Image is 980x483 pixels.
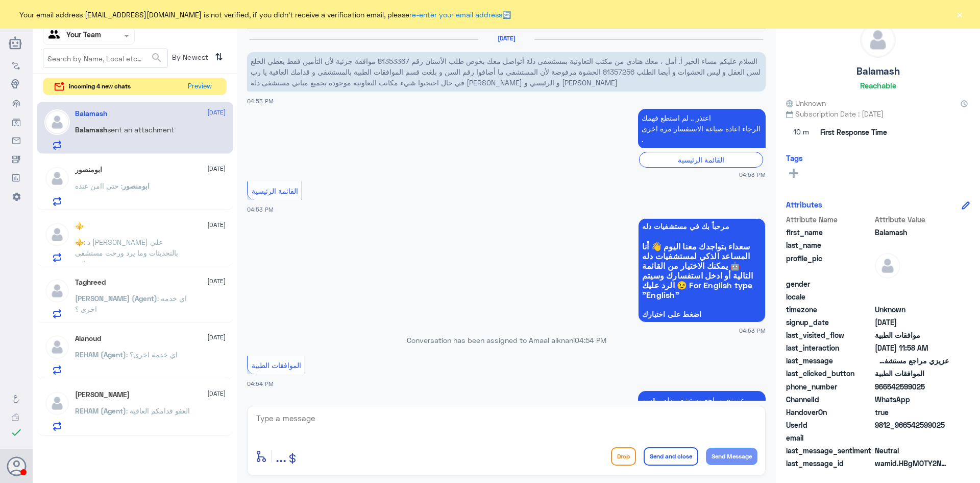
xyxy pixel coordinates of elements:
[207,164,226,173] span: [DATE]
[207,108,226,117] span: [DATE]
[786,304,873,315] span: timezone
[786,279,873,289] span: gender
[786,291,873,302] span: locale
[644,447,698,466] button: Send and close
[638,109,766,148] p: 26/6/2025, 4:53 PM
[786,445,873,456] span: last_message_sentiment
[252,361,301,370] span: الموافقات الطبية
[639,152,763,168] div: القائمة الرئيسية
[875,432,949,443] span: null
[861,22,895,57] img: defaultAdmin.png
[786,214,873,225] span: Attribute Name
[786,200,822,209] h6: Attributes
[786,381,873,392] span: phone_number
[786,253,873,277] span: profile_pic
[642,241,762,300] span: سعداء بتواجدك معنا اليوم 👋 أنا المساعد الذكي لمستشفيات دله 🤖 يمكنك الاختيار من القائمة التالية أو...
[786,108,970,119] span: Subscription Date : [DATE]
[786,420,873,430] span: UserId
[875,317,949,328] span: 2024-12-28T07:05:41.754Z
[642,310,762,318] span: اضغط على اختيارك
[786,123,817,142] span: 10 m
[107,125,174,134] span: sent an attachment
[252,187,298,195] span: القائمة الرئيسية
[75,238,84,246] span: ⚜️
[875,407,949,418] span: true
[247,52,766,91] p: 26/6/2025, 4:53 PM
[786,342,873,353] span: last_interaction
[44,109,70,135] img: defaultAdmin.png
[207,333,226,342] span: [DATE]
[860,81,896,90] h6: Reachable
[786,98,826,108] span: Unknown
[875,214,949,225] span: Attribute Value
[44,390,70,416] img: defaultAdmin.png
[122,181,150,190] span: ابومنصور
[19,9,511,20] span: Your email address [EMAIL_ADDRESS][DOMAIN_NAME] is not verified, if you didn't receive a verifica...
[875,355,949,366] span: عزيزي مراجع مستشفى دله - قسم الموافقات - أهلا وسهلا بك يرجى تزويدنا بالمعلومات التالية لخدمتك بشك...
[207,220,226,229] span: [DATE]
[875,330,949,340] span: موافقات الطبية
[69,82,131,91] span: incoming 4 new chats
[575,336,606,344] span: 04:54 PM
[75,294,157,303] span: [PERSON_NAME] (Agent)
[168,49,211,69] span: By Newest
[786,407,873,418] span: HandoverOn
[75,278,106,287] h5: Taghreed
[75,350,126,359] span: REHAM (Agent)
[75,181,122,190] span: : حتى اامن عنده
[75,406,126,415] span: REHAM (Agent)
[875,279,949,289] span: null
[44,166,70,191] img: defaultAdmin.png
[10,426,22,439] i: check
[786,432,873,443] span: email
[786,368,873,379] span: last_clicked_button
[739,326,766,335] span: 04:53 PM
[44,278,70,304] img: defaultAdmin.png
[875,368,949,379] span: الموافقات الطبية
[247,380,274,387] span: 04:54 PM
[247,98,274,104] span: 04:53 PM
[478,35,534,42] h6: [DATE]
[75,222,84,231] h5: ⚜️
[786,317,873,328] span: signup_date
[276,447,286,465] span: ...
[786,227,873,238] span: first_name
[856,65,900,77] h5: Balamash
[43,49,167,67] input: Search by Name, Local etc…
[875,342,949,353] span: 2025-08-18T08:58:42.071Z
[875,420,949,430] span: 9812_966542599025
[75,238,178,268] span: : د [PERSON_NAME] علي بالتحديثات وما يرد ورحت مستشفى ثاني
[151,50,163,66] button: search
[126,350,178,359] span: : اي خدمة اخرى؟
[786,458,873,469] span: last_message_id
[706,448,757,465] button: Send Message
[276,445,286,468] button: ...
[611,447,636,466] button: Drop
[247,206,274,213] span: 04:53 PM
[75,166,102,174] h5: ابومنصور
[247,335,766,346] p: Conversation has been assigned to Amaal alknani
[126,406,190,415] span: : العفو قدامكم العافية
[820,127,887,137] span: First Response Time
[207,277,226,286] span: [DATE]
[786,355,873,366] span: last_message
[786,330,873,340] span: last_visited_flow
[183,78,216,95] button: Preview
[75,109,107,118] h5: Balamash
[875,445,949,456] span: 0
[875,227,949,238] span: Balamash
[215,49,223,65] i: ⇅
[207,389,226,398] span: [DATE]
[44,334,70,360] img: defaultAdmin.png
[739,170,766,179] span: 04:53 PM
[875,304,949,315] span: Unknown
[786,153,803,163] h6: Tags
[875,381,949,392] span: 966542599025
[151,52,163,64] span: search
[642,222,762,231] span: مرحباً بك في مستشفيات دله
[786,240,873,250] span: last_name
[875,458,949,469] span: wamid.HBgMOTY2NTQyNTk5MDI1FQIAEhggRjkzRDcxQkIyNDcxODI4MjgwMjI3QjE1OUZDMTgyRjkA
[7,456,26,476] button: Avatar
[786,394,873,405] span: ChannelId
[44,222,70,247] img: defaultAdmin.png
